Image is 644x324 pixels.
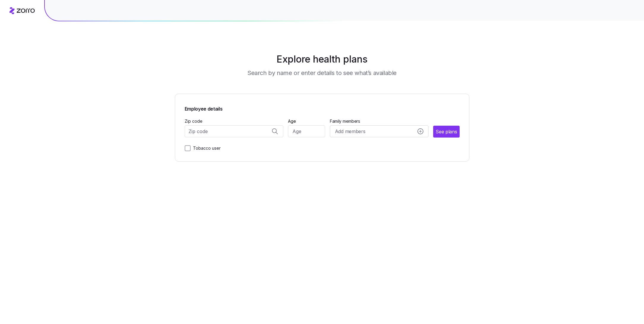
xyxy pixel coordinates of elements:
button: Add membersadd icon [330,125,429,137]
input: Age [288,125,325,137]
h1: Explore health plans [189,52,455,66]
span: See plans [436,128,457,135]
h3: Search by name or enter details to see what’s available [247,69,397,77]
svg: add icon [417,128,423,134]
button: See plans [433,126,459,138]
label: Zip code [185,118,202,125]
span: Employee details [185,103,460,113]
span: Family members [330,118,429,124]
span: Add members [335,128,365,135]
label: Age [288,118,296,125]
label: Tobacco user [191,145,221,152]
input: Zip code [185,125,284,137]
